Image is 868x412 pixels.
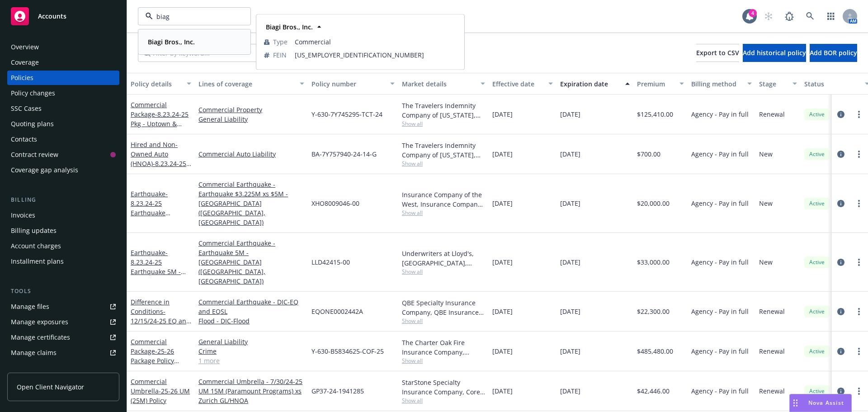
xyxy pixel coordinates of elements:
[7,55,119,70] a: Coverage
[131,100,189,137] a: Commercial Package
[198,238,304,286] a: Commercial Earthquake - Earthquake 5M -[GEOGRAPHIC_DATA] ([GEOGRAPHIC_DATA], [GEOGRAPHIC_DATA])
[637,307,670,316] span: $22,300.00
[308,73,398,95] button: Policy number
[402,397,485,404] span: Show all
[11,147,58,162] div: Contract review
[198,356,304,365] a: 1 more
[637,79,674,89] div: Premium
[402,101,485,120] div: The Travelers Indemnity Company of [US_STATE], Travelers Insurance
[402,298,485,317] div: QBE Specialty Insurance Company, QBE Insurance Group, CRC Group
[637,346,673,356] span: $485,480.00
[311,79,385,89] div: Policy number
[198,337,304,346] a: General Liability
[131,140,189,234] a: Hired and Non-Owned Auto (HNOA)
[743,48,806,57] span: Add historical policy
[808,347,826,355] span: Active
[11,299,49,314] div: Manage files
[854,149,864,160] a: more
[148,38,195,46] strong: Biagi Bros., Inc.
[131,298,190,354] a: Difference in Conditions
[402,120,485,128] span: Show all
[691,109,749,119] span: Agency - Pay in full
[7,346,119,360] a: Manage claims
[11,346,57,360] div: Manage claims
[7,147,119,162] a: Contract review
[153,12,232,21] input: Filter by keyword
[691,346,749,356] span: Agency - Pay in full
[810,44,857,62] button: Add BOR policy
[835,109,846,120] a: circleInformation
[295,37,457,47] span: Commercial
[759,346,785,356] span: Renewal
[633,73,688,95] button: Premium
[131,387,190,405] span: - 25-26 UM (25M) Policy
[11,330,70,345] div: Manage certificates
[691,79,742,89] div: Billing method
[489,73,557,95] button: Effective date
[492,386,513,396] span: [DATE]
[691,307,749,316] span: Agency - Pay in full
[835,386,846,397] a: circleInformation
[198,105,304,114] a: Commercial Property
[759,149,773,159] span: New
[691,386,749,396] span: Agency - Pay in full
[637,149,660,159] span: $700.00
[691,199,749,208] span: Agency - Pay in full
[17,382,84,392] span: Open Client Navigator
[789,394,852,412] button: Nova Assist
[492,257,513,267] span: [DATE]
[198,79,294,89] div: Lines of coverage
[637,386,670,396] span: $42,446.00
[557,73,633,95] button: Expiration date
[492,149,513,159] span: [DATE]
[295,50,457,60] span: [US_EMPLOYER_IDENTIFICATION_NUMBER]
[790,394,801,412] div: Drag to move
[492,79,543,89] div: Effective date
[311,386,364,396] span: GP37-24-1941285
[808,387,826,395] span: Active
[311,109,382,119] span: Y-630-7Y745295-TCT-24
[492,346,513,356] span: [DATE]
[696,48,739,57] span: Export to CSV
[198,180,304,227] a: Commercial Earthquake - Earthquake $3.225M xs $5M - [GEOGRAPHIC_DATA] ([GEOGRAPHIC_DATA], [GEOGRA...
[398,73,489,95] button: Market details
[131,189,188,265] a: Earthquake
[402,141,485,160] div: The Travelers Indemnity Company of [US_STATE], Travelers Insurance
[560,307,580,316] span: [DATE]
[11,55,39,70] div: Coverage
[7,361,119,375] a: Manage BORs
[11,163,78,177] div: Coverage gap analysis
[808,399,844,407] span: Nova Assist
[7,71,119,85] a: Policies
[273,50,287,60] span: FEIN
[804,79,859,89] div: Status
[11,315,68,329] div: Manage exposures
[402,268,485,275] span: Show all
[198,114,304,124] a: General Liability
[402,338,485,357] div: The Charter Oak Fire Insurance Company, Travelers Insurance
[311,149,377,159] span: BA-7Y757940-24-14-G
[402,357,485,365] span: Show all
[560,109,580,119] span: [DATE]
[198,316,304,326] a: Flood - DIC-Flood
[273,37,288,47] span: Type
[7,195,119,204] div: Billing
[198,149,304,159] a: Commercial Auto Liability
[854,109,864,120] a: more
[759,7,778,25] a: Start snowing
[11,361,53,375] div: Manage BORs
[198,377,304,405] a: Commercial Umbrella - 7/30/24-25 UM 15M (Paramount Programs) xs Zurich GL/HNOA
[637,257,670,267] span: $33,000.00
[7,132,119,147] a: Contacts
[7,40,119,54] a: Overview
[854,306,864,317] a: more
[195,73,308,95] button: Lines of coverage
[402,190,485,209] div: Insurance Company of the West, Insurance Company of the West (ICW), Amwins
[11,101,42,116] div: SSC Cases
[7,4,119,29] a: Accounts
[311,199,359,208] span: XHO8009046-00
[808,308,826,316] span: Active
[7,223,119,238] a: Billing updates
[7,117,119,131] a: Quoting plans
[198,346,304,356] a: Crime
